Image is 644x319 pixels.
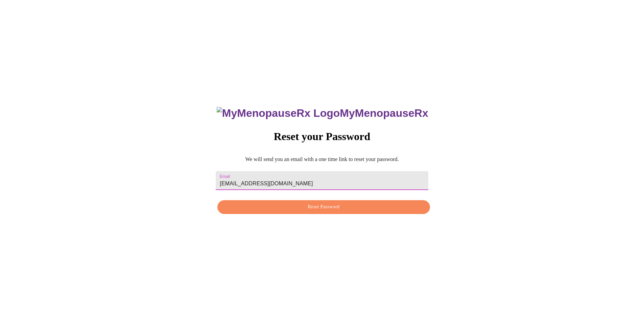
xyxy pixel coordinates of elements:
[217,107,428,119] h3: MyMenopauseRx
[217,107,340,119] img: MyMenopauseRx Logo
[225,203,422,211] span: Reset Password
[217,200,430,214] button: Reset Password
[216,156,428,162] p: We will send you an email with a one time link to reset your password.
[216,130,428,143] h3: Reset your Password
